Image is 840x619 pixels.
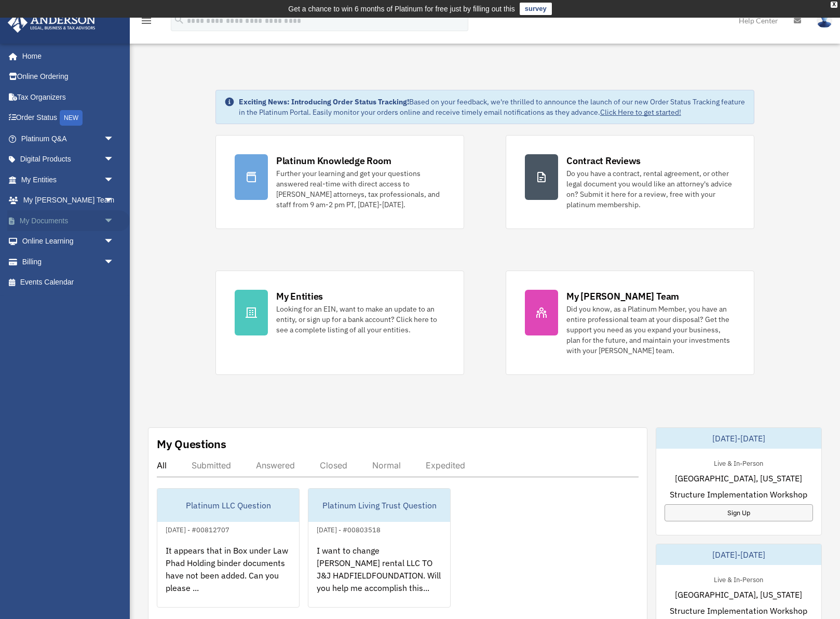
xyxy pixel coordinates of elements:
[308,523,389,534] div: [DATE] - #00803518
[140,15,153,27] i: menu
[506,271,754,375] a: My [PERSON_NAME] Team Did you know, as a Platinum Member, you have an entire professional team at...
[157,536,299,617] div: It appears that in Box under Law Phad Holding binder documents have not been added. Can you pleas...
[670,488,807,501] span: Structure Implementation Workshop
[157,488,300,608] a: Platinum LLC Question[DATE] - #00812707It appears that in Box under Law Phad Holding binder docum...
[104,190,125,211] span: arrow_drop_down
[320,460,347,470] div: Closed
[140,18,153,27] a: menu
[5,12,99,33] img: Anderson Advisors Platinum Portal
[215,135,464,229] a: Platinum Knowledge Room Further your learning and get your questions answered real-time with dire...
[7,231,130,252] a: Online Learningarrow_drop_down
[566,304,735,356] div: Did you know, as a Platinum Member, you have an entire professional team at your disposal? Get th...
[288,3,515,15] div: Get a chance to win 6 months of Platinum for free just by filling out this
[7,169,130,190] a: My Entitiesarrow_drop_down
[566,168,735,210] div: Do you have a contract, rental agreement, or other legal document you would like an attorney's ad...
[239,97,746,117] div: Based on your feedback, we're thrilled to announce the launch of our new Order Status Tracking fe...
[831,2,837,8] div: close
[104,210,125,232] span: arrow_drop_down
[506,135,754,229] a: Contract Reviews Do you have a contract, rental agreement, or other legal document you would like...
[566,154,641,167] div: Contract Reviews
[600,107,681,117] a: Click Here to get started!
[7,149,130,170] a: Digital Productsarrow_drop_down
[104,231,125,252] span: arrow_drop_down
[308,488,451,608] a: Platinum Living Trust Question[DATE] - #00803518I want to change [PERSON_NAME] rental LLC TO J&J ...
[7,46,125,66] a: Home
[239,97,409,106] strong: Exciting News: Introducing Order Status Tracking!
[276,168,445,210] div: Further your learning and get your questions answered real-time with direct access to [PERSON_NAM...
[706,573,771,584] div: Live & In-Person
[192,460,231,470] div: Submitted
[706,457,771,468] div: Live & In-Person
[675,588,802,601] span: [GEOGRAPHIC_DATA], [US_STATE]
[157,460,167,470] div: All
[308,489,450,522] div: Platinum Living Trust Question
[215,271,464,375] a: My Entities Looking for an EIN, want to make an update to an entity, or sign up for a bank accoun...
[670,604,807,617] span: Structure Implementation Workshop
[60,110,83,126] div: NEW
[104,128,125,150] span: arrow_drop_down
[104,251,125,273] span: arrow_drop_down
[656,544,822,565] div: [DATE]-[DATE]
[104,169,125,191] span: arrow_drop_down
[656,428,822,449] div: [DATE]-[DATE]
[7,107,130,129] a: Order StatusNEW
[7,87,130,107] a: Tax Organizers
[7,251,130,272] a: Billingarrow_drop_down
[276,154,391,167] div: Platinum Knowledge Room
[104,149,125,170] span: arrow_drop_down
[7,210,130,231] a: My Documentsarrow_drop_down
[566,290,679,303] div: My [PERSON_NAME] Team
[157,436,226,452] div: My Questions
[426,460,465,470] div: Expedited
[817,13,832,28] img: User Pic
[372,460,401,470] div: Normal
[520,3,552,15] a: survey
[7,128,130,149] a: Platinum Q&Aarrow_drop_down
[157,523,238,534] div: [DATE] - #00812707
[276,290,323,303] div: My Entities
[7,66,130,87] a: Online Ordering
[276,304,445,335] div: Looking for an EIN, want to make an update to an entity, or sign up for a bank account? Click her...
[7,190,130,211] a: My [PERSON_NAME] Teamarrow_drop_down
[308,536,450,617] div: I want to change [PERSON_NAME] rental LLC TO J&J HADFIELDFOUNDATION. Will you help me accomplish ...
[157,489,299,522] div: Platinum LLC Question
[665,504,814,521] a: Sign Up
[173,14,185,25] i: search
[675,472,802,485] span: [GEOGRAPHIC_DATA], [US_STATE]
[256,460,295,470] div: Answered
[7,272,130,293] a: Events Calendar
